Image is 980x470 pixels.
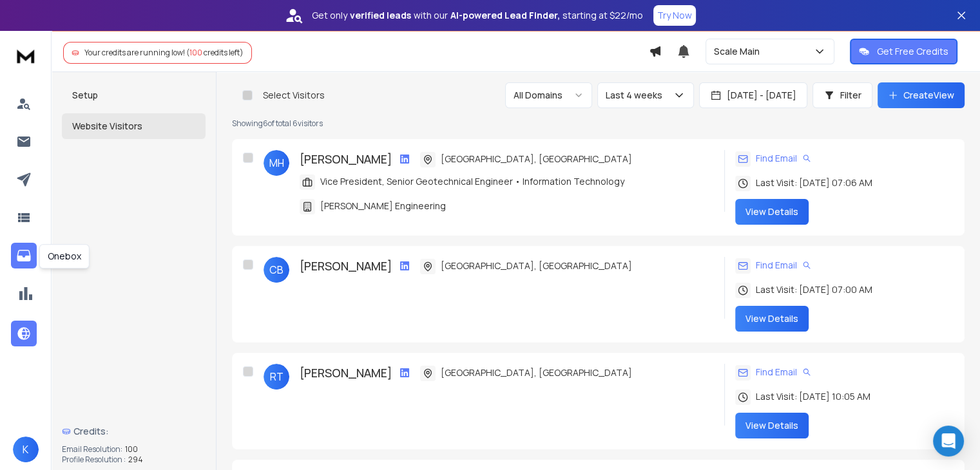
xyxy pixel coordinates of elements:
button: K [13,437,39,462]
div: Open Intercom Messenger [933,426,964,456]
h3: [PERSON_NAME] [300,150,392,168]
button: Filter [812,82,872,108]
span: [GEOGRAPHIC_DATA], [GEOGRAPHIC_DATA] [441,259,632,272]
p: Scale Main [714,45,765,58]
div: Find Email [735,150,811,167]
span: CB [264,257,289,283]
h3: [PERSON_NAME] [300,257,392,275]
button: CreateView [878,82,965,108]
button: Website Visitors [62,113,206,139]
div: Onebox [39,244,90,268]
p: Profile Resolution : [62,455,126,465]
p: Get only with our starting at $22/mo [312,9,643,22]
span: ( credits left) [186,47,244,58]
div: Find Email [735,364,811,381]
span: [GEOGRAPHIC_DATA], [GEOGRAPHIC_DATA] [441,366,632,379]
span: Last Visit: [DATE] 07:00 AM [756,283,872,296]
strong: verified leads [350,9,411,22]
span: Vice President, Senior Geotechnical Engineer • Information Technology [320,175,624,188]
a: Credits: [62,418,206,444]
p: Showing 6 of total 6 visitors [232,118,965,129]
span: 294 [128,455,143,465]
p: Last 4 weeks [606,89,668,102]
button: Last 4 weeks [597,82,694,108]
button: Setup [62,82,206,108]
span: 100 [189,47,202,58]
span: RT [264,364,289,390]
button: Try Now [653,5,696,26]
h3: [PERSON_NAME] [300,364,392,382]
button: View Details [735,306,809,332]
img: logo [13,44,39,68]
span: Credits: [73,425,109,438]
span: MH [264,150,289,176]
span: 100 [125,444,138,455]
span: [GEOGRAPHIC_DATA], [GEOGRAPHIC_DATA] [441,153,632,165]
button: View Details [735,199,809,225]
p: Get Free Credits [877,45,948,58]
p: Try Now [657,9,692,22]
span: Your credits are running low! [84,47,185,58]
span: Last Visit: [DATE] 07:06 AM [756,176,872,189]
button: Get Free Credits [850,39,957,64]
p: Select Visitors [263,89,325,102]
p: Email Resolution: [62,444,122,455]
strong: AI-powered Lead Finder, [450,9,560,22]
button: All Domains [505,82,592,108]
span: [PERSON_NAME] Engineering [320,200,446,212]
span: Last Visit: [DATE] 10:05 AM [756,390,870,403]
button: [DATE] - [DATE] [699,82,807,108]
div: Find Email [735,257,811,274]
button: View Details [735,413,809,438]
